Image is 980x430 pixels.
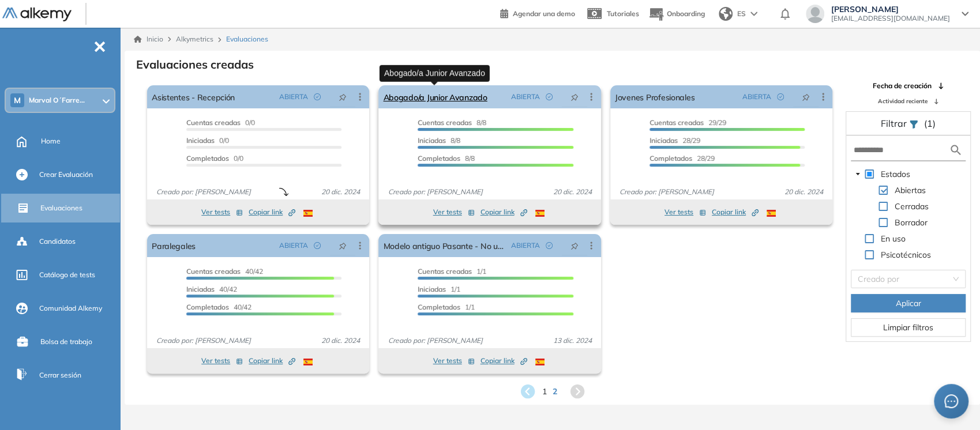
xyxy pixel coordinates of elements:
span: Borrador [895,217,928,228]
span: Creado por: [PERSON_NAME] [383,187,487,197]
span: ABIERTA [511,92,540,102]
img: ESP [303,359,313,365]
span: check-circle [546,242,553,249]
span: Limpiar filtros [883,321,933,334]
h3: Evaluaciones creadas [136,58,254,71]
span: Estados [881,169,910,179]
span: 40/42 [186,285,237,293]
span: 1/1 [418,303,475,311]
span: Home [41,136,61,146]
img: ESP [303,210,313,217]
span: Cerrar sesión [39,370,81,380]
span: Iniciadas [418,285,446,293]
span: Cuentas creadas [649,118,704,127]
span: Creado por: [PERSON_NAME] [152,187,256,197]
span: 8/8 [418,118,486,127]
span: Copiar link [249,356,295,366]
span: Bolsa de trabajo [40,337,92,347]
span: ABIERTA [742,92,771,102]
span: Catálogo de tests [39,270,95,280]
button: Aplicar [851,294,966,312]
span: Completados [418,303,460,311]
span: Alkymetrics [176,35,213,43]
span: 40/42 [186,267,263,276]
span: 8/8 [418,154,475,163]
span: 13 dic. 2024 [549,335,596,346]
span: M [14,96,21,105]
span: pushpin [802,92,810,101]
span: 20 dic. 2024 [317,187,365,197]
span: 1/1 [418,267,486,276]
span: Completados [186,154,229,163]
span: 0/0 [186,136,229,145]
a: Modelo antiguo Pasante - No usar [383,234,506,257]
span: Creado por: [PERSON_NAME] [615,187,719,197]
span: Iniciadas [186,136,215,145]
span: Marval O´Farre... [29,96,85,105]
a: Agendar una demo [500,6,575,20]
button: Ver tests [433,205,475,219]
span: Tutoriales [607,9,639,18]
span: ABIERTA [279,92,308,102]
span: 28/29 [649,136,700,145]
span: pushpin [339,241,347,250]
span: Copiar link [712,207,759,217]
span: Iniciadas [649,136,678,145]
span: Cerradas [895,201,929,212]
span: pushpin [570,92,579,101]
span: check-circle [314,242,321,249]
span: 28/29 [649,154,715,163]
span: Evaluaciones [40,203,82,213]
button: Copiar link [249,354,295,368]
span: Cerradas [892,199,931,213]
span: Copiar link [480,207,527,217]
span: Psicotécnicos [878,248,933,262]
img: ESP [535,359,545,365]
button: Copiar link [480,205,527,219]
span: Creado por: [PERSON_NAME] [152,335,256,346]
a: Abogado/a Junior Avanzado [383,85,487,108]
span: Cuentas creadas [186,267,241,276]
span: Creado por: [PERSON_NAME] [383,335,487,346]
span: 8/8 [418,136,460,145]
button: Copiar link [480,354,527,368]
button: Limpiar filtros [851,318,966,337]
button: pushpin [330,236,355,255]
span: Candidatos [39,236,76,247]
a: Paralegales [152,234,196,257]
span: Aplicar [896,297,921,310]
span: Copiar link [249,207,295,217]
span: caret-down [855,171,861,177]
span: Fecha de creación [873,81,932,91]
span: 1 [542,386,547,398]
span: Onboarding [667,9,705,18]
span: Completados [649,154,692,163]
span: 40/42 [186,303,251,311]
span: Abiertas [892,183,928,197]
img: Logo [2,7,72,22]
span: Completados [418,154,460,163]
span: Cuentas creadas [418,118,472,127]
span: 29/29 [649,118,726,127]
a: Inicio [134,34,163,44]
span: pushpin [339,92,347,101]
button: Copiar link [249,205,295,219]
span: Comunidad Alkemy [39,303,102,314]
img: ESP [767,210,776,217]
span: En uso [878,232,908,246]
span: Estados [878,167,913,181]
span: ABIERTA [279,240,308,251]
span: 20 dic. 2024 [549,187,596,197]
span: check-circle [546,93,553,100]
span: 20 dic. 2024 [317,335,365,346]
span: 1/1 [418,285,460,293]
button: pushpin [793,88,818,106]
img: world [719,7,733,21]
button: Ver tests [433,354,475,368]
button: Ver tests [664,205,706,219]
span: message [944,394,958,408]
span: check-circle [777,93,784,100]
span: 0/0 [186,118,255,127]
span: Filtrar [881,118,909,129]
span: (1) [924,116,936,130]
